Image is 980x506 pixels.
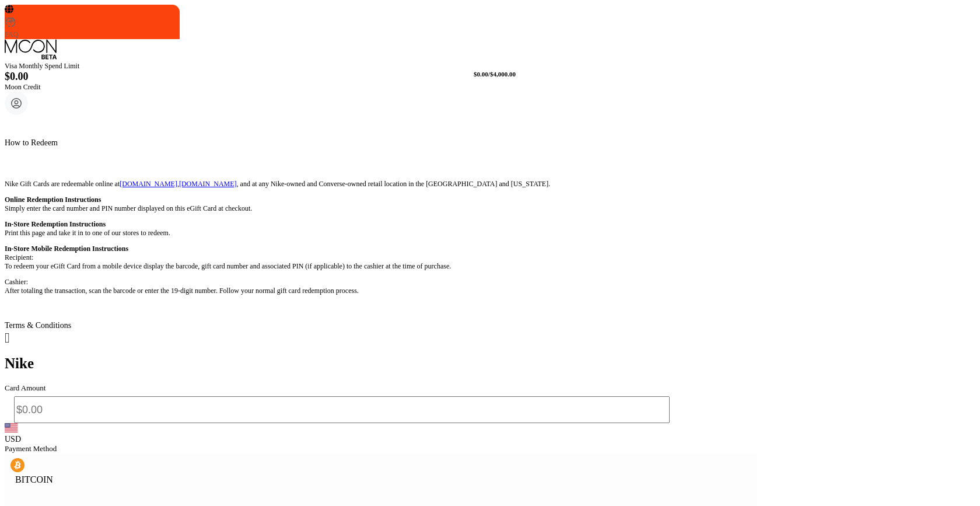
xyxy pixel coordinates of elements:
[179,180,237,188] a: [DOMAIN_NAME]
[5,444,757,453] div: Payment Method
[5,220,106,228] strong: In-Store Redemption Instructions
[5,245,128,253] strong: In-Store Mobile Redemption Instructions
[120,180,177,188] a: [DOMAIN_NAME]
[5,383,679,393] div: Card Amount
[15,474,751,485] div: BITCOIN
[5,16,16,25] div: EN
[14,396,670,423] input: $0.00
[5,196,101,204] strong: Online Redemption Instructions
